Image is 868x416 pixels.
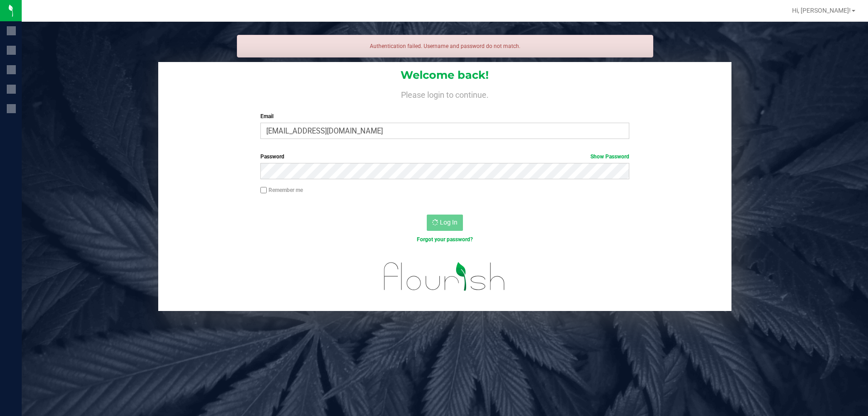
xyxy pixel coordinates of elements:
label: Email [260,112,629,120]
span: Password [260,153,284,160]
a: Forgot your password? [417,236,473,243]
img: flourish_logo.svg [373,253,516,300]
span: Hi, [PERSON_NAME]! [792,7,851,14]
div: Authentication failed. Username and password do not match. [237,35,653,57]
label: Remember me [260,186,303,194]
button: Log In [427,215,463,231]
a: Show Password [590,153,629,160]
h1: Welcome back! [158,69,731,81]
span: Log In [440,219,458,226]
h4: Please login to continue. [158,89,731,100]
input: Remember me [260,187,267,193]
